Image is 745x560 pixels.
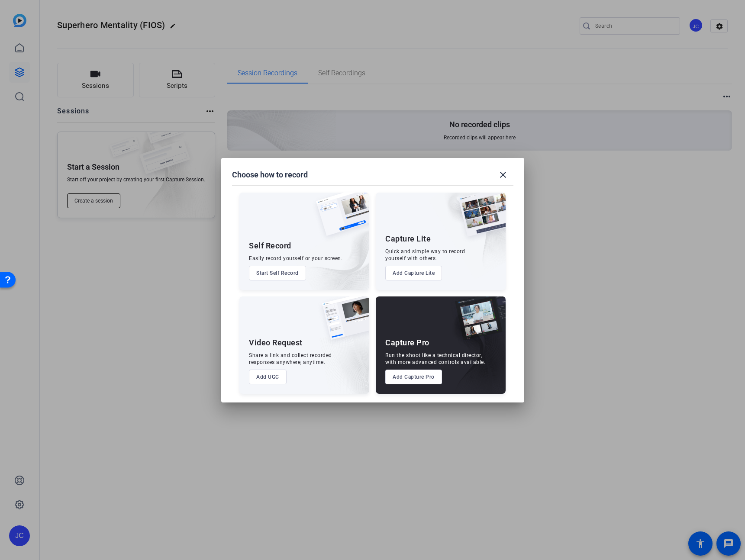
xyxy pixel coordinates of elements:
img: embarkstudio-capture-pro.png [442,307,506,394]
img: ugc-content.png [316,296,369,349]
img: self-record.png [310,193,369,245]
div: Self Record [249,241,291,251]
div: Capture Pro [385,338,429,348]
h1: Choose how to record [232,170,308,180]
img: embarkstudio-self-record.png [294,211,369,290]
button: Add UGC [249,370,287,384]
img: capture-lite.png [452,193,506,245]
img: embarkstudio-capture-lite.png [428,193,506,279]
mat-icon: close [498,170,508,180]
div: Run the shoot like a technical director, with more advanced controls available. [385,352,485,366]
div: Easily record yourself or your screen. [249,255,342,262]
img: capture-pro.png [448,296,506,349]
div: Video Request [249,338,303,348]
button: Start Self Record [249,266,306,280]
button: Add Capture Lite [385,266,442,280]
img: embarkstudio-ugc-content.png [319,323,369,394]
div: Quick and simple way to record yourself with others. [385,248,465,262]
div: Capture Lite [385,234,431,244]
button: Add Capture Pro [385,370,442,384]
div: Share a link and collect recorded responses anywhere, anytime. [249,352,332,366]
